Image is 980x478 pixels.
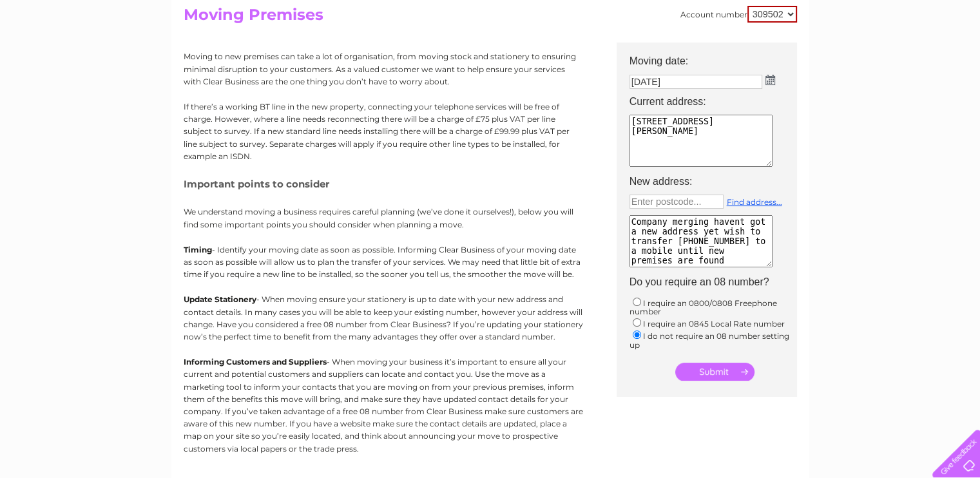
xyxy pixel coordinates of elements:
th: Do you require an 08 number? [623,272,803,292]
img: ... [765,75,775,85]
a: Find address... [727,197,782,207]
div: Account number [680,6,797,23]
a: Log out [937,55,968,64]
p: If there’s a working BT line in the new property, connecting your telephone services will be free... [184,100,583,162]
p: - When moving your business it’s important to ensure all your current and potential customers and... [184,356,583,455]
p: - Identify your moving date as soon as possible. Informing Clear Business of your moving date as ... [184,244,583,281]
a: Energy [785,55,814,64]
a: Blog [868,55,887,64]
b: Timing [184,245,212,254]
p: We understand moving a business requires careful planning (we’ve done it ourselves!), below you w... [184,206,583,230]
b: Update Stationery [184,294,256,304]
b: Informing Customers and Suppliers [184,357,327,367]
h2: Moving Premises [184,6,797,30]
th: Current address: [623,92,803,111]
h5: Important points to consider [184,178,583,189]
a: Contact [894,55,926,64]
a: Water [753,55,778,64]
input: Submit [675,363,754,381]
a: 0333 014 3131 [737,6,826,23]
th: Moving date: [623,43,803,71]
th: New address: [623,172,803,191]
td: I require an 0800/0808 Freephone number I require an 0845 Local Rate number I do not require an 0... [623,292,803,353]
div: Clear Business is a trading name of Verastar Limited (registered in [GEOGRAPHIC_DATA] No. 3667643... [186,7,795,62]
a: Telecoms [821,55,860,64]
p: - When moving ensure your stationery is up to date with your new address and contact details. In ... [184,293,583,343]
p: Moving to new premises can take a lot of organisation, from moving stock and stationery to ensuri... [184,50,583,88]
img: logo.png [34,33,100,73]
